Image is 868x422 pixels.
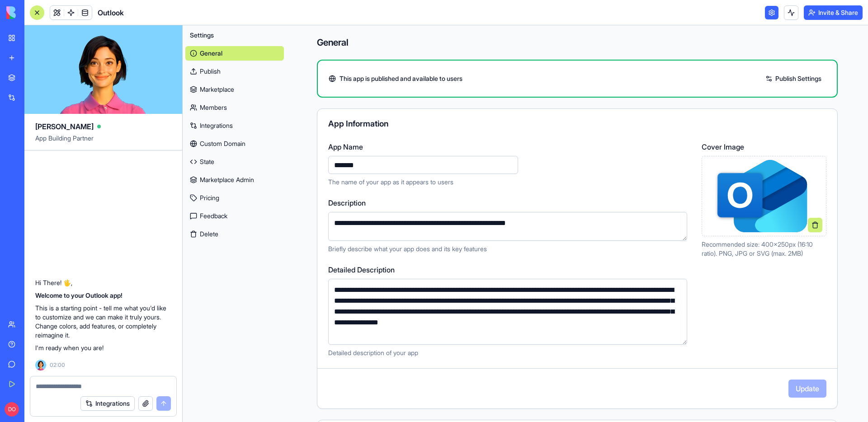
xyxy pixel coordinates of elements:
[5,402,19,417] span: DO
[328,348,691,357] p: Detailed description of your app
[98,7,124,18] span: Outlook
[185,118,284,133] a: Integrations
[185,136,284,151] a: Custom Domain
[35,121,94,132] span: [PERSON_NAME]
[35,291,123,299] strong: Welcome to your Outlook app!
[35,278,171,287] p: Hi There! 🖐️,
[185,173,284,187] a: Marketplace Admin
[185,191,284,205] a: Pricing
[190,31,214,40] span: Settings
[35,304,171,340] p: This is a starting point - tell me what you'd like to customize and we can make it truly yours. C...
[328,178,691,187] p: The name of your app as it appears to users
[185,227,284,241] button: Delete
[713,160,815,232] img: Preview
[185,209,284,223] a: Feedback
[35,360,46,370] img: Ella_00000_wcx2te.png
[185,46,284,61] a: General
[185,100,284,115] a: Members
[6,6,62,19] img: logo
[340,74,462,83] span: This app is published and available to users
[35,343,171,352] p: I'm ready when you are!
[702,240,826,258] p: Recommended size: 400x250px (16:10 ratio). PNG, JPG or SVG (max. 2MB)
[185,64,284,79] a: Publish
[328,197,691,208] label: Description
[328,244,691,253] p: Briefly describe what your app does and its key features
[328,141,691,152] label: App Name
[80,396,135,411] button: Integrations
[804,5,863,20] button: Invite & Share
[328,120,826,128] div: App Information
[50,361,65,369] span: 02:00
[35,134,171,150] span: App Building Partner
[317,36,838,49] h4: General
[761,71,826,86] a: Publish Settings
[185,155,284,169] a: State
[702,141,826,152] label: Cover Image
[185,82,284,97] a: Marketplace
[185,28,284,42] button: Settings
[328,264,691,275] label: Detailed Description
